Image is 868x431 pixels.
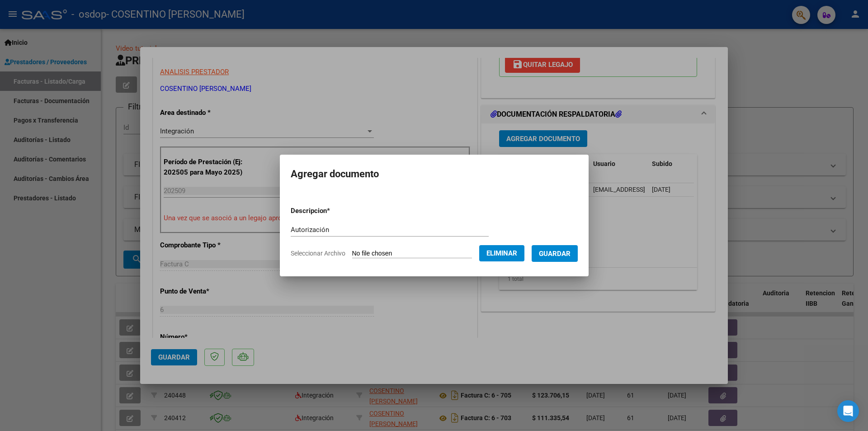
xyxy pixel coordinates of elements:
[479,245,524,261] button: Eliminar
[837,400,859,422] div: Open Intercom Messenger
[291,206,377,216] p: Descripcion
[532,245,578,262] button: Guardar
[486,249,517,257] span: Eliminar
[539,250,571,258] span: Guardar
[291,166,578,183] h2: Agregar documento
[291,250,345,257] span: Seleccionar Archivo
